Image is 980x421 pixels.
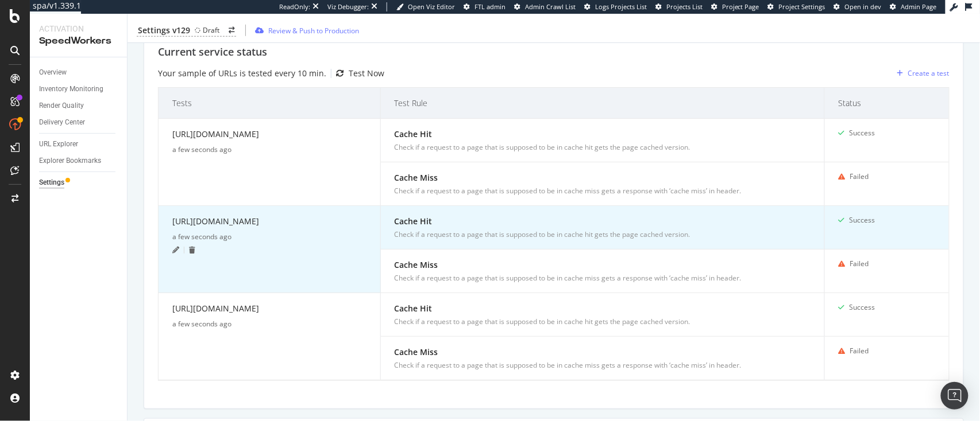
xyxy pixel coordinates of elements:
a: URL Explorer [39,138,119,150]
div: URL Explorer [39,138,78,150]
span: Tests [172,97,364,109]
div: Check if a request to a page that is supposed to be in cache hit gets the page cached version. [395,229,811,240]
div: a few seconds ago [172,319,366,329]
div: Viz Debugger: [327,2,369,11]
a: Settings [39,177,119,189]
div: Delivery Center [39,116,85,128]
div: Cache Miss [395,346,811,358]
div: [URL][DOMAIN_NAME] [172,128,366,145]
span: Open in dev [845,2,882,11]
div: a few seconds ago [172,145,366,155]
a: Project Page [711,2,759,11]
div: Current service status [158,45,950,60]
div: Cache Miss [395,259,811,271]
span: Test Rule [395,97,808,109]
div: [URL][DOMAIN_NAME] [172,215,366,232]
div: Overview [39,67,67,79]
div: Check if a request to a page that is supposed to be in cache miss gets a response with ‘cache mis... [395,273,811,283]
div: Check if a request to a page that is supposed to be in cache miss gets a response with ‘cache mis... [395,360,811,371]
span: Status [839,97,932,109]
div: Failed [850,259,869,269]
a: Explorer Bookmarks [39,155,119,167]
div: Inventory Monitoring [39,83,103,95]
div: Check if a request to a page that is supposed to be in cache hit gets the page cached version. [395,317,811,327]
div: Cache Miss [395,171,811,184]
span: FTL admin [474,2,506,11]
div: Success [850,215,875,225]
span: Project Settings [779,2,825,11]
a: Admin Crawl List [514,2,576,11]
span: Project Page [722,2,759,11]
div: [URL][DOMAIN_NAME] [172,302,366,319]
div: Settings [39,177,64,189]
div: Settings v129 [138,25,190,36]
div: Test Now [349,68,384,79]
div: Your sample of URLs is tested every 10 min. [158,68,326,79]
div: Activation [39,23,118,34]
span: Open Viz Editor [408,2,455,11]
div: a few seconds ago [172,232,366,242]
span: Admin Crawl List [525,2,576,11]
div: Failed [850,346,869,356]
div: Cache Hit [395,128,811,140]
a: FTL admin [464,2,506,11]
a: Overview [39,67,119,79]
a: Project Settings [768,2,825,11]
div: Create a test [908,68,950,78]
div: Review & Push to Production [268,25,359,35]
button: Create a test [893,64,950,83]
button: Review & Push to Production [250,21,359,40]
div: Explorer Bookmarks [39,155,101,167]
div: Failed [850,171,869,182]
div: SpeedWorkers [39,34,118,48]
a: Delivery Center [39,116,119,128]
a: Inventory Monitoring [39,83,119,95]
span: Projects List [666,2,703,11]
a: Open Viz Editor [396,2,455,11]
div: Cache Hit [395,302,811,314]
div: arrow-right-arrow-left [229,27,235,34]
a: Render Quality [39,100,119,112]
div: Check if a request to a page that is supposed to be in cache hit gets the page cached version. [395,142,811,153]
a: Projects List [655,2,703,11]
div: Check if a request to a page that is supposed to be in cache miss gets a response with ‘cache mis... [395,186,811,196]
a: Open in dev [834,2,882,11]
div: Success [850,128,875,138]
div: Success [850,302,875,313]
div: ReadOnly: [279,2,310,11]
span: Logs Projects List [595,2,647,11]
div: Open Intercom Messenger [941,382,969,410]
div: Render Quality [39,100,84,112]
a: Admin Page [890,2,937,11]
span: Admin Page [901,2,937,11]
div: Draft [203,25,219,35]
div: Cache Hit [395,215,811,227]
a: Logs Projects List [584,2,647,11]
